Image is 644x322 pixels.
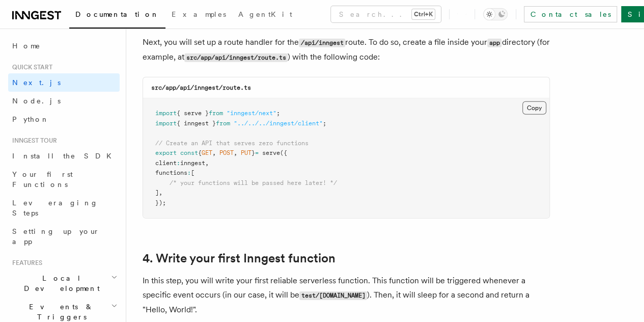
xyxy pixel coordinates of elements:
[143,274,550,317] p: In this step, you will write your first reliable serverless function. This function will be trigg...
[180,159,205,167] span: inngest
[202,149,212,156] span: GET
[198,149,202,156] span: {
[177,110,209,117] span: { serve }
[187,169,191,176] span: :
[522,101,546,115] button: Copy
[159,189,162,196] span: ,
[151,84,251,91] code: src/app/api/inngest/route.ts
[251,149,255,156] span: }
[177,159,180,167] span: :
[8,92,120,110] a: Node.js
[143,35,550,65] p: Next, you will set up a route handler for the route. To do so, create a file inside your director...
[12,199,98,217] span: Leveraging Steps
[8,273,111,293] span: Local Development
[170,179,337,186] span: /* your functions will be passed here later! */
[69,3,165,29] a: Documentation
[262,149,280,156] span: serve
[12,78,61,87] span: Next.js
[8,73,120,92] a: Next.js
[12,152,118,160] span: Install the SDK
[8,222,120,251] a: Setting up your app
[209,110,223,117] span: from
[412,9,435,19] kbd: Ctrl+K
[280,149,287,156] span: ({
[12,41,41,51] span: Home
[299,39,345,47] code: /api/inngest
[177,120,216,127] span: { inngest }
[143,251,335,265] a: 4. Write your first Inngest function
[524,6,617,22] a: Contact sales
[184,53,288,62] code: src/app/api/inngest/route.ts
[331,6,441,22] button: Search...Ctrl+K
[323,120,326,127] span: ;
[155,110,177,117] span: import
[487,39,501,47] code: app
[238,10,292,18] span: AgentKit
[276,110,280,117] span: ;
[8,37,120,55] a: Home
[255,149,259,156] span: =
[8,137,57,145] span: Inngest tour
[155,159,177,167] span: client
[299,291,367,300] code: test/[DOMAIN_NAME]
[180,149,198,156] span: const
[241,149,251,156] span: PUT
[8,63,52,71] span: Quick start
[172,10,226,18] span: Examples
[12,97,61,105] span: Node.js
[12,227,100,246] span: Setting up your app
[219,149,234,156] span: POST
[155,149,177,156] span: export
[205,159,209,167] span: ,
[75,10,159,18] span: Documentation
[8,269,120,298] button: Local Development
[155,199,166,206] span: });
[8,165,120,194] a: Your first Functions
[8,302,111,322] span: Events & Triggers
[8,259,42,267] span: Features
[155,140,309,147] span: // Create an API that serves zero functions
[232,3,298,28] a: AgentKit
[165,3,232,28] a: Examples
[212,149,216,156] span: ,
[227,110,276,117] span: "inngest/next"
[234,149,237,156] span: ,
[191,169,194,176] span: [
[155,189,159,196] span: ]
[216,120,230,127] span: from
[12,115,49,123] span: Python
[12,170,73,189] span: Your first Functions
[483,8,508,20] button: Toggle dark mode
[8,194,120,222] a: Leveraging Steps
[8,110,120,128] a: Python
[8,147,120,165] a: Install the SDK
[234,120,323,127] span: "../../../inngest/client"
[155,169,187,176] span: functions
[155,120,177,127] span: import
